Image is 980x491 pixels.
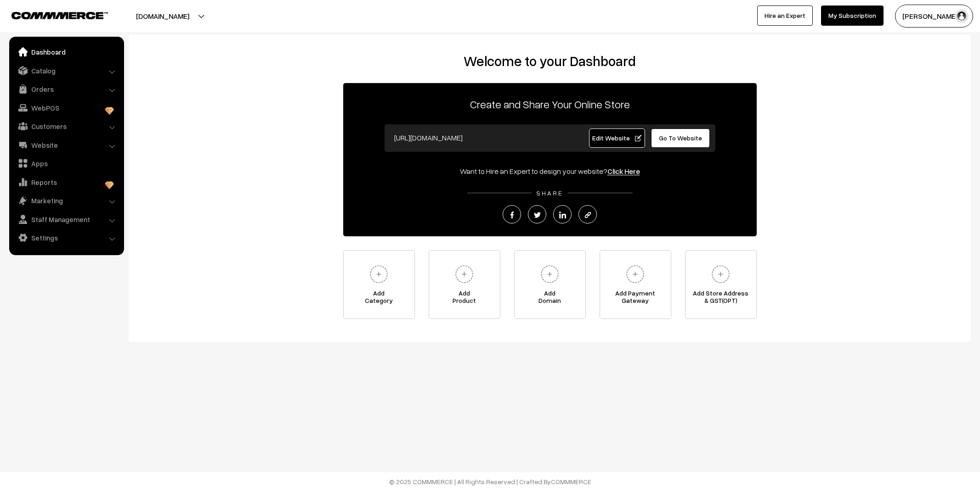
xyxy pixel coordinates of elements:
a: AddDomain [514,250,586,319]
a: WebPOS [11,100,121,116]
a: COMMMERCE [551,478,591,485]
h2: Welcome to your Dashboard [138,53,962,69]
img: plus.svg [708,262,733,287]
img: user [955,9,969,23]
img: plus.svg [537,262,562,287]
a: Add Store Address& GST(OPT) [685,250,757,319]
span: Add Product [429,290,500,308]
a: COMMMERCE [11,9,92,20]
a: Apps [11,155,121,172]
button: [DOMAIN_NAME] [104,5,221,28]
a: Settings [11,229,121,246]
a: Reports [11,174,121,190]
a: Catalog [11,62,121,79]
a: Go To Website [651,128,710,148]
img: plus.svg [623,262,648,287]
a: Click Here [607,167,640,176]
div: Want to Hire an Expert to design your website? [343,166,757,177]
a: Staff Management [11,211,121,228]
a: AddProduct [429,250,500,319]
a: Hire an Expert [757,6,813,26]
img: plus.svg [366,262,391,287]
a: AddCategory [343,250,415,319]
img: COMMMERCE [11,12,108,19]
a: Add PaymentGateway [600,250,671,319]
span: Add Payment Gateway [600,290,671,308]
p: Create and Share Your Online Store [343,96,757,112]
a: Customers [11,118,121,134]
a: Website [11,137,121,153]
span: Add Store Address & GST(OPT) [685,290,756,308]
span: Edit Website [592,134,641,142]
button: [PERSON_NAME] [895,5,973,28]
span: Add Domain [515,290,585,308]
a: Orders [11,81,121,97]
img: plus.svg [452,262,477,287]
a: Marketing [11,192,121,209]
a: My Subscription [821,6,884,26]
span: SHARE [532,189,568,197]
a: Edit Website [589,128,645,148]
a: Dashboard [11,44,121,60]
span: Go To Website [659,134,702,142]
span: Add Category [344,290,414,308]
